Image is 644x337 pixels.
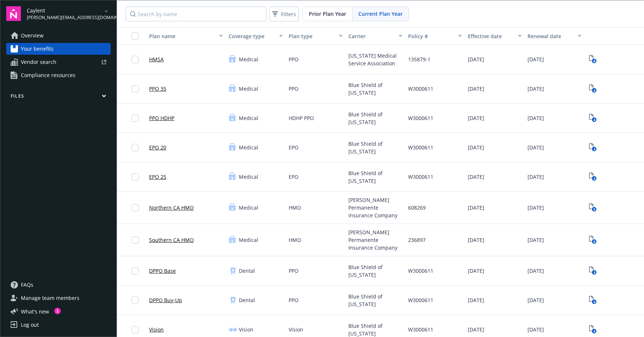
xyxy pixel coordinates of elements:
span: Compliance resources [21,69,75,81]
span: [DATE] [528,173,544,181]
span: Medical [239,55,258,63]
input: Toggle Row Selected [132,85,139,93]
span: 135879-1 [408,55,430,63]
a: Southern CA HMO [149,236,194,244]
span: HMO [289,236,301,244]
span: Medical [239,236,258,244]
div: Effective date [468,32,514,40]
span: Medical [239,85,258,93]
input: Toggle Row Selected [132,56,139,63]
span: Filters [281,10,296,18]
button: Filters [269,7,299,21]
span: Dental [239,296,255,304]
img: navigator-logo.svg [6,6,21,21]
span: [DATE] [468,296,484,304]
input: Toggle Row Selected [132,267,139,275]
span: What ' s new [21,308,49,315]
div: Coverage type [229,32,274,40]
a: EPO 20 [149,144,166,151]
text: 4 [593,88,595,93]
a: View Plan Documents [587,142,599,153]
span: Blue Shield of [US_STATE] [348,81,402,97]
span: [DATE] [468,204,484,211]
text: 4 [593,147,595,152]
a: EPO 25 [149,173,166,181]
span: [DATE] [528,55,544,63]
button: What's new1 [6,308,61,315]
text: 4 [593,176,595,181]
span: [DATE] [468,267,484,275]
span: [DATE] [468,114,484,122]
span: Caylent [27,7,102,14]
a: PPO 35 [149,85,166,93]
div: Plan type [289,32,334,40]
span: [DATE] [528,296,544,304]
span: Overview [21,30,44,41]
span: [DATE] [528,236,544,244]
span: [DATE] [468,55,484,63]
div: 1 [54,308,61,314]
span: HDHP PPO [289,114,314,122]
a: View Plan Documents [587,83,599,95]
span: [DATE] [468,236,484,244]
span: [US_STATE] Medical Service Association [348,52,402,67]
span: View Plan Documents [587,234,599,246]
button: Policy # [405,27,465,45]
span: Prior Plan Year [309,10,346,18]
a: DPPO Buy-Up [149,296,182,304]
a: View Plan Documents [587,202,599,214]
input: Toggle Row Selected [132,204,139,211]
span: [DATE] [528,267,544,275]
a: arrowDropDown [102,7,111,15]
a: Vision [149,326,164,333]
span: [DATE] [468,85,484,93]
div: Plan name [149,32,215,40]
span: Blue Shield of [US_STATE] [348,140,402,155]
button: Caylent[PERSON_NAME][EMAIL_ADDRESS][DOMAIN_NAME]arrowDropDown [27,6,111,21]
span: Vision [289,326,303,333]
span: W3000611 [408,144,433,151]
span: Filters [271,9,297,19]
a: HMSA [149,55,164,63]
span: [DATE] [468,144,484,151]
span: [PERSON_NAME] Permanente Insurance Company [348,228,402,251]
span: [DATE] [528,114,544,122]
span: Vendor search [21,56,56,68]
span: Dental [239,267,255,275]
button: Renewal date [525,27,584,45]
span: Medical [239,114,258,122]
text: 6 [593,207,595,212]
span: W3000611 [408,114,433,122]
span: [DATE] [528,204,544,211]
span: Current Plan Year [358,10,403,18]
span: PPO [289,55,299,63]
span: View Plan Documents [587,54,599,65]
span: W3000611 [408,326,433,333]
a: View Plan Documents [587,324,599,336]
text: 6 [593,239,595,244]
span: [PERSON_NAME][EMAIL_ADDRESS][DOMAIN_NAME] [27,14,102,21]
span: [DATE] [528,326,544,333]
span: [DATE] [528,85,544,93]
span: PPO [289,296,299,304]
span: 236897 [408,236,426,244]
span: Blue Shield of [US_STATE] [348,293,402,308]
text: 4 [593,329,595,334]
a: Manage team members [6,292,111,304]
a: FAQs [6,279,111,291]
span: EPO [289,173,299,181]
a: View Plan Documents [587,265,599,277]
div: Policy # [408,32,454,40]
span: 608269 [408,204,426,211]
span: Manage team members [21,292,79,304]
span: [PERSON_NAME] Permanente Insurance Company [348,196,402,219]
a: View Plan Documents [587,112,599,124]
button: Files [6,93,111,102]
a: PPO HDHP [149,114,174,122]
button: Plan type [286,27,345,45]
a: View Plan Documents [587,171,599,183]
input: Toggle Row Selected [132,236,139,244]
